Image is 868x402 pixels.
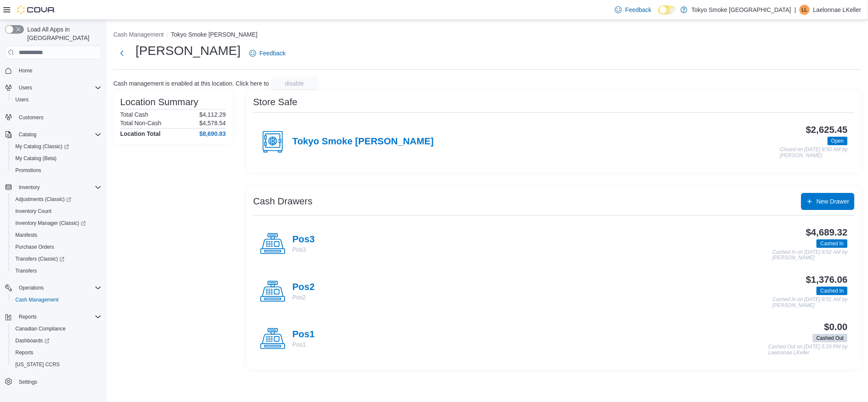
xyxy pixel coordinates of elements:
button: Tokyo Smoke [PERSON_NAME] [171,31,257,38]
span: Users [15,83,101,93]
span: Adjustments (Classic) [15,196,71,203]
h3: $0.00 [824,322,848,332]
span: Dashboards [12,336,101,346]
span: Settings [19,379,37,385]
span: Inventory Manager (Classic) [12,218,101,228]
h4: Pos1 [292,329,315,340]
a: Transfers (Classic) [9,253,105,265]
span: Load All Apps in [GEOGRAPHIC_DATA] [24,25,101,42]
a: My Catalog (Classic) [12,141,72,152]
span: Manifests [15,232,37,238]
a: Adjustments (Classic) [12,194,75,204]
div: Laelonnae LKeller [799,5,810,15]
span: Canadian Compliance [12,324,101,334]
span: Purchase Orders [15,244,54,250]
button: Reports [9,347,105,359]
button: Catalog [2,129,105,141]
a: Canadian Compliance [12,324,69,334]
span: Transfers [15,267,37,274]
button: Canadian Compliance [9,323,105,335]
button: My Catalog (Beta) [9,152,105,164]
button: disable [271,77,318,90]
h3: Cash Drawers [253,196,312,207]
button: Manifests [9,229,105,241]
h6: Total Non-Cash [120,120,161,126]
span: Promotions [12,165,101,175]
h3: $4,689.32 [806,227,848,238]
button: Next [113,45,130,62]
p: Pos1 [292,340,315,349]
span: disable [285,79,304,88]
a: Cash Management [12,295,62,305]
span: Manifests [12,230,101,240]
button: Reports [2,311,105,323]
a: Home [15,66,36,76]
span: Cashed In [820,240,844,247]
p: Cashed Out on [DATE] 5:29 PM by Laelonnae LKeller [768,344,848,356]
h3: $1,376.06 [806,275,848,285]
h4: Location Total [120,130,161,137]
span: Cashed Out [813,334,848,342]
button: Operations [15,283,47,293]
button: Inventory [15,182,43,192]
p: Tokyo Smoke [GEOGRAPHIC_DATA] [692,5,791,15]
a: Dashboards [9,335,105,347]
a: Settings [15,377,40,387]
button: Customers [2,111,105,123]
a: Inventory Manager (Classic) [9,217,105,229]
button: Settings [2,376,105,388]
span: Home [15,65,101,76]
button: Users [2,82,105,94]
h4: Pos2 [292,282,315,293]
p: Cash management is enabled at this location. Click here to [113,80,269,87]
span: Customers [15,112,101,122]
p: Pos2 [292,293,315,301]
span: Cashed In [816,287,848,295]
span: Feedback [625,6,651,14]
span: My Catalog (Beta) [15,155,57,162]
a: Customers [15,112,47,123]
span: New Drawer [816,197,849,206]
button: Home [2,64,105,77]
span: Users [12,95,101,105]
button: Users [9,94,105,106]
a: Promotions [12,165,45,175]
p: Closed on [DATE] 8:50 AM by [PERSON_NAME] [780,147,848,158]
a: Transfers [12,266,40,276]
button: Inventory [2,181,105,193]
img: Cova [17,6,55,14]
span: Inventory [19,184,40,191]
nav: An example of EuiBreadcrumbs [113,30,861,40]
span: Adjustments (Classic) [12,194,101,204]
span: Open [831,137,844,145]
button: Cash Management [9,294,105,306]
span: Catalog [19,131,36,138]
span: Promotions [15,167,41,174]
span: Open [828,137,848,145]
span: Customers [19,114,43,121]
span: Washington CCRS [12,359,101,370]
span: Cashed In [820,287,844,295]
span: Transfers (Classic) [12,254,101,264]
a: Users [12,95,32,105]
a: Reports [12,347,37,358]
a: Feedback [246,45,289,62]
span: Operations [19,284,44,291]
button: Cash Management [113,31,164,38]
h1: [PERSON_NAME] [136,42,241,59]
h3: $2,625.45 [806,125,848,135]
span: Feedback [260,49,285,57]
button: Promotions [9,164,105,176]
span: Purchase Orders [12,242,101,252]
button: Transfers [9,265,105,277]
p: Pos3 [292,245,315,254]
a: Dashboards [12,336,53,346]
span: Cash Management [15,296,58,303]
button: Users [15,83,35,93]
span: Inventory Count [15,208,52,215]
span: [US_STATE] CCRS [15,361,60,368]
button: Operations [2,282,105,294]
input: Dark Mode [658,6,676,14]
p: $4,578.54 [199,120,226,126]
